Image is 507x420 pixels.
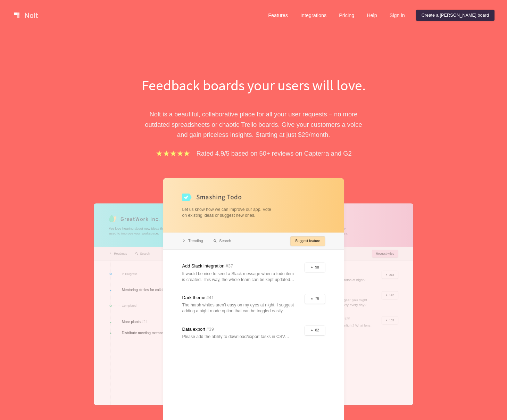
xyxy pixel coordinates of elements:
p: Rated 4.9/5 based on 50+ reviews on Capterra and G2 [197,148,352,158]
a: Features [263,10,293,21]
a: Sign in [384,10,410,21]
p: Nolt is a beautiful, collaborative place for all your user requests – no more outdated spreadshee... [134,109,373,140]
img: stars.b067e34983.png [155,149,191,157]
a: Create a [PERSON_NAME] board [416,10,494,21]
h1: Feedback boards your users will love. [134,75,373,95]
a: Help [361,10,383,21]
a: Integrations [295,10,332,21]
a: Pricing [333,10,360,21]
